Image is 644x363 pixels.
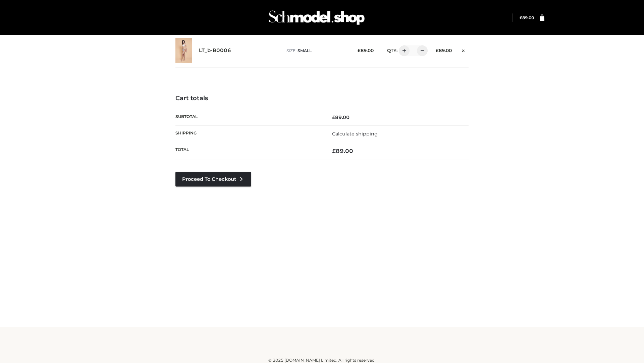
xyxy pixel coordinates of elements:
p: size : [286,48,347,54]
a: Proceed to Checkout [175,172,251,187]
a: £89.00 [520,15,534,20]
span: £ [332,148,336,154]
a: LT_b-B0006 [199,47,231,54]
th: Total [175,142,322,160]
span: £ [358,48,361,53]
h4: Cart totals [175,95,469,102]
th: Shipping [175,125,322,142]
bdi: 89.00 [332,148,353,154]
a: Remove this item [459,45,469,54]
img: LT_b-B0006 - SMALL [175,38,192,63]
a: Calculate shipping [332,131,378,137]
span: £ [520,15,522,20]
bdi: 89.00 [332,114,350,120]
th: Subtotal [175,109,322,125]
bdi: 89.00 [520,15,534,20]
span: £ [436,48,439,53]
bdi: 89.00 [436,48,452,53]
span: £ [332,114,335,120]
img: Schmodel Admin 964 [266,4,367,31]
bdi: 89.00 [358,48,374,53]
div: QTY: [380,45,425,56]
span: SMALL [298,48,312,53]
